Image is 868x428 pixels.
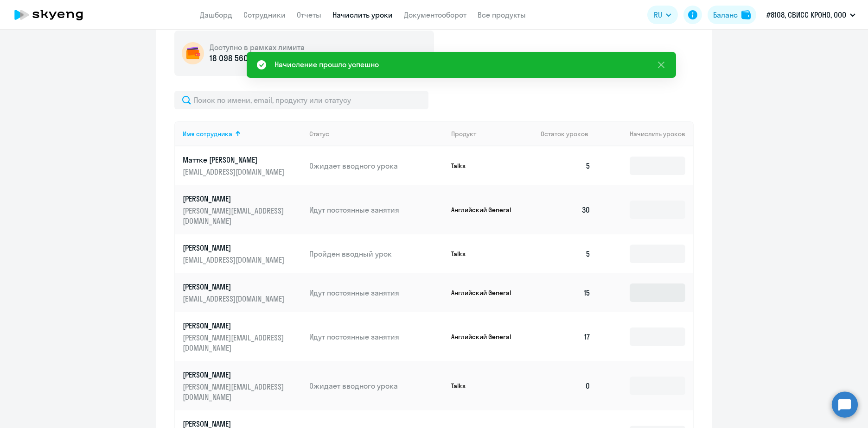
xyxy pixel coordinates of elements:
[647,6,678,24] button: RU
[451,130,476,138] div: Продукт
[182,42,204,64] img: wallet-circle.png
[451,130,534,138] div: Продукт
[183,370,287,380] p: [PERSON_NAME]
[183,382,287,402] p: [PERSON_NAME][EMAIL_ADDRESS][DOMAIN_NAME]
[183,167,287,177] p: [EMAIL_ADDRESS][DOMAIN_NAME]
[533,185,598,234] td: 30
[183,206,287,226] p: [PERSON_NAME][EMAIL_ADDRESS][DOMAIN_NAME]
[451,206,521,214] p: Английский General
[533,234,598,273] td: 5
[533,273,598,312] td: 15
[183,155,302,177] a: Маттке [PERSON_NAME][EMAIL_ADDRESS][DOMAIN_NAME]
[451,289,521,297] p: Английский General
[243,10,286,19] a: Сотрудники
[183,130,232,138] div: Имя сотрудника
[766,9,846,20] p: #8108, СВИСС КРОНО, ООО
[309,130,329,138] div: Статус
[762,4,860,26] button: #8108, СВИСС КРОНО, ООО
[200,10,232,19] a: Дашборд
[533,361,598,410] td: 0
[541,130,598,138] div: Остаток уроков
[309,381,444,391] p: Ожидает вводного урока
[478,10,526,19] a: Все продукты
[309,161,444,171] p: Ожидает вводного урока
[183,194,302,226] a: [PERSON_NAME][PERSON_NAME][EMAIL_ADDRESS][DOMAIN_NAME]
[210,42,305,52] h5: Доступно в рамках лимита
[183,282,302,304] a: [PERSON_NAME][EMAIL_ADDRESS][DOMAIN_NAME]
[183,155,287,165] p: Маттке [PERSON_NAME]
[183,294,287,304] p: [EMAIL_ADDRESS][DOMAIN_NAME]
[598,121,693,146] th: Начислить уроков
[309,249,444,259] p: Пройден вводный урок
[654,9,662,20] span: RU
[708,6,756,24] button: Балансbalance
[309,288,444,298] p: Идут постоянные занятия
[451,162,521,170] p: Talks
[183,321,287,331] p: [PERSON_NAME]
[274,59,379,70] div: Начисление прошло успешно
[451,250,521,258] p: Talks
[713,9,738,20] div: Баланс
[183,321,302,353] a: [PERSON_NAME][PERSON_NAME][EMAIL_ADDRESS][DOMAIN_NAME]
[183,243,302,265] a: [PERSON_NAME][EMAIL_ADDRESS][DOMAIN_NAME]
[741,10,751,19] img: balance
[183,255,287,265] p: [EMAIL_ADDRESS][DOMAIN_NAME]
[183,333,287,353] p: [PERSON_NAME][EMAIL_ADDRESS][DOMAIN_NAME]
[183,370,302,402] a: [PERSON_NAME][PERSON_NAME][EMAIL_ADDRESS][DOMAIN_NAME]
[309,130,444,138] div: Статус
[309,332,444,342] p: Идут постоянные занятия
[183,282,287,292] p: [PERSON_NAME]
[309,205,444,215] p: Идут постоянные занятия
[533,312,598,361] td: 17
[174,91,428,109] input: Поиск по имени, email, продукту или статусу
[404,10,466,19] a: Документооборот
[533,146,598,185] td: 5
[332,10,393,19] a: Начислить уроки
[451,333,521,341] p: Английский General
[297,10,321,19] a: Отчеты
[451,382,521,390] p: Talks
[541,130,588,138] span: Остаток уроков
[210,52,254,64] p: 18 098 560 ₽
[183,194,287,204] p: [PERSON_NAME]
[183,130,302,138] div: Имя сотрудника
[183,243,287,253] p: [PERSON_NAME]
